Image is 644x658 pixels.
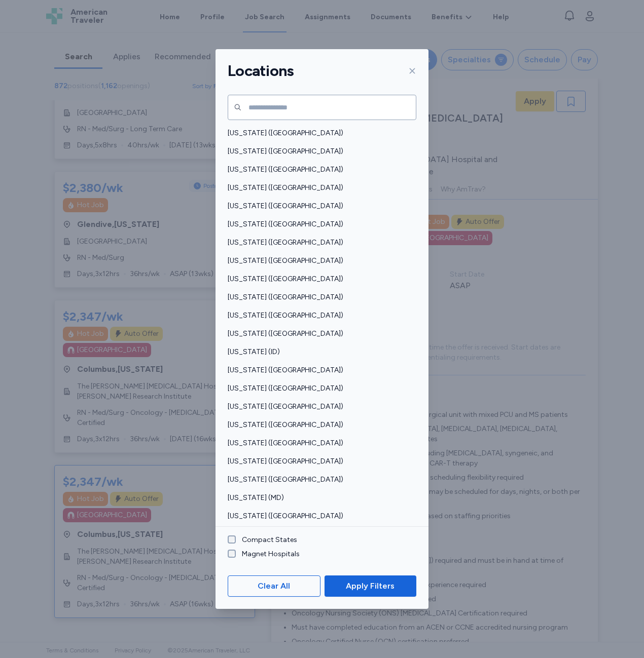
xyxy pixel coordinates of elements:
[228,493,410,503] span: [US_STATE] (MD)
[228,292,410,302] span: [US_STATE] ([GEOGRAPHIC_DATA])
[228,475,410,485] span: [US_STATE] ([GEOGRAPHIC_DATA])
[236,549,300,559] label: Magnet Hospitals
[228,402,410,412] span: [US_STATE] ([GEOGRAPHIC_DATA])
[228,256,410,266] span: [US_STATE] ([GEOGRAPHIC_DATA])
[228,511,410,521] span: [US_STATE] ([GEOGRAPHIC_DATA])
[228,311,410,321] span: [US_STATE] ([GEOGRAPHIC_DATA])
[228,201,410,211] span: [US_STATE] ([GEOGRAPHIC_DATA])
[228,456,410,467] span: [US_STATE] ([GEOGRAPHIC_DATA])
[228,274,410,284] span: [US_STATE] ([GEOGRAPHIC_DATA])
[228,128,410,138] span: [US_STATE] ([GEOGRAPHIC_DATA])
[236,535,297,545] label: Compact States
[228,365,410,375] span: [US_STATE] ([GEOGRAPHIC_DATA])
[325,575,416,597] button: Apply Filters
[228,329,410,339] span: [US_STATE] ([GEOGRAPHIC_DATA])
[228,238,410,248] span: [US_STATE] ([GEOGRAPHIC_DATA])
[228,347,410,357] span: [US_STATE] (ID)
[258,580,290,592] span: Clear All
[228,183,410,193] span: [US_STATE] ([GEOGRAPHIC_DATA])
[228,420,410,430] span: [US_STATE] ([GEOGRAPHIC_DATA])
[228,61,294,81] h1: Locations
[228,165,410,175] span: [US_STATE] ([GEOGRAPHIC_DATA])
[228,575,320,597] button: Clear All
[228,146,410,157] span: [US_STATE] ([GEOGRAPHIC_DATA])
[228,438,410,448] span: [US_STATE] ([GEOGRAPHIC_DATA])
[228,219,410,229] span: [US_STATE] ([GEOGRAPHIC_DATA])
[346,580,395,592] span: Apply Filters
[228,383,410,394] span: [US_STATE] ([GEOGRAPHIC_DATA])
